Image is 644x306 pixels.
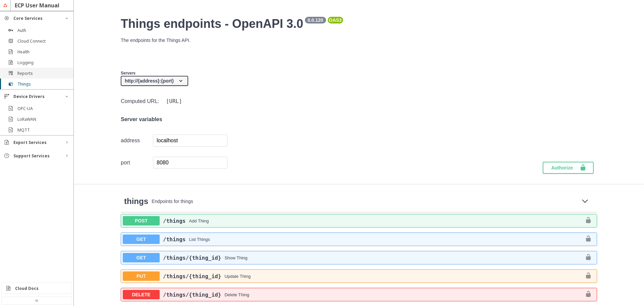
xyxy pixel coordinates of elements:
span: GET [123,235,160,244]
button: authorization button unlocked [582,291,595,299]
span: DELETE [123,290,160,299]
button: Collapse operation [580,197,590,207]
button: authorization button unlocked [582,235,595,243]
td: port [121,156,153,169]
button: Authorize [543,162,594,174]
a: ​/things​/{thing_id} [163,292,221,298]
div: Delete Thing [224,292,582,297]
div: List Things [189,237,582,242]
span: PUT [123,271,160,281]
p: The endpoints for the Things API. [121,38,597,43]
h2: Things endpoints - OpenAPI 3.0 [121,17,597,31]
span: GET [123,253,160,262]
span: Servers [121,71,136,75]
div: Add Thing [189,218,582,223]
td: address [121,134,153,147]
div: Show Thing [224,255,582,260]
a: ​/things​/{thing_id} [163,255,221,261]
span: Authorize [551,164,580,170]
button: authorization button unlocked [582,217,595,225]
div: Computed URL: [121,97,227,106]
h4: Server variables [121,116,227,122]
code: [URL] [165,97,183,106]
div: Update Thing [224,274,582,279]
pre: 0.0.120 [306,17,325,23]
a: ​/things [163,236,185,243]
a: ​/things​/{thing_id} [163,273,221,279]
a: ​/things [163,218,185,224]
p: Endpoints for things [152,199,576,204]
pre: OAS3 [329,17,342,23]
button: authorization button unlocked [582,254,595,262]
a: things [124,197,148,206]
button: authorization button unlocked [582,272,595,280]
span: POST [123,216,160,225]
